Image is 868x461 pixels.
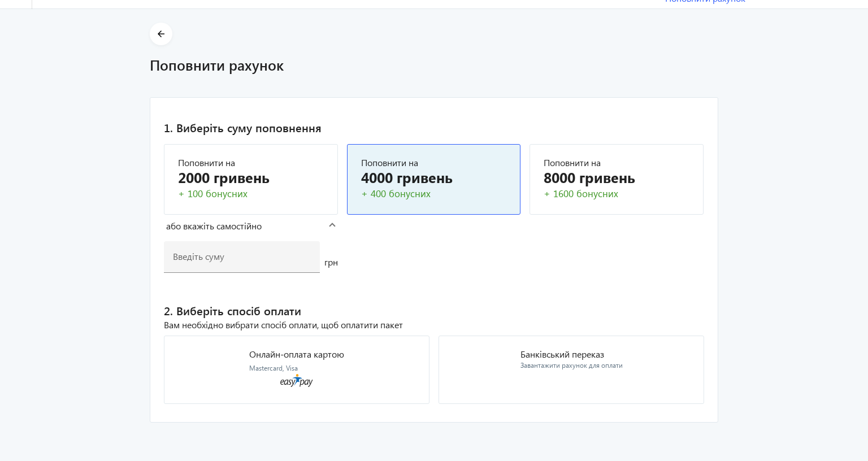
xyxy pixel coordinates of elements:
[361,158,507,167] div: Поповнити на
[178,158,324,167] div: Поповнити на
[164,218,338,234] mat-expansion-panel-header: або вкажіть самостійно
[178,187,324,201] div: + 100 бонусних
[544,187,689,201] div: + 1600 бонусних
[520,361,623,371] div: Завантажити рахунок для оплати
[178,167,324,187] div: 2000 гривень
[164,303,704,319] h2: 2. Виберіть спосіб оплати
[166,220,329,232] mat-panel-title: або вкажіть самостійно
[544,167,689,187] div: 8000 гривень
[164,120,704,136] h2: 1. Виберіть суму поповнення
[520,350,623,359] p: Банківський переказ
[361,187,507,201] div: + 400 бонусних
[164,319,704,331] div: Вам необхідно вибрати спосіб оплати, щоб оплатити пакет
[164,234,338,290] div: грн
[173,250,311,262] input: Введіть суму
[249,364,298,372] span: Mastercard, Visa
[154,27,168,41] mat-icon: arrow_back
[249,350,344,359] p: Онлайн-оплата картою
[150,55,718,75] h1: Поповнити рахунок
[164,234,338,294] div: або вкажіть самостійно
[361,167,507,187] div: 4000 гривень
[544,158,689,167] div: Поповнити на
